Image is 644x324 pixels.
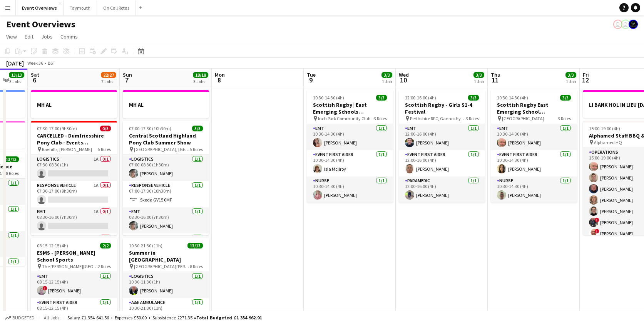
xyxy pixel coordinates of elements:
h1: Event Overviews [6,18,75,30]
span: All jobs [42,315,61,321]
a: Edit [22,32,37,42]
span: View [6,33,17,40]
div: BST [48,60,55,66]
button: On Call Rotas [97,0,136,15]
button: Event Overviews [16,0,64,15]
app-user-avatar: Jackie Tolland [613,20,622,29]
span: Edit [25,33,33,40]
span: Budgeted [12,315,35,321]
div: [DATE] [6,59,24,67]
div: Salary £1 354 641.56 + Expenses £50.00 + Subsistence £271.35 = [67,315,262,321]
a: Jobs [38,32,56,42]
span: Comms [60,33,78,40]
span: Total Budgeted £1 354 962.91 [196,315,262,321]
span: Jobs [41,33,53,40]
span: Week 36 [25,60,45,66]
button: Budgeted [4,314,36,322]
button: Taymouth [64,0,97,15]
app-user-avatar: Operations Team [621,20,630,29]
app-user-avatar: Clinical Team [629,20,638,29]
a: View [3,32,20,42]
a: Comms [57,32,81,42]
